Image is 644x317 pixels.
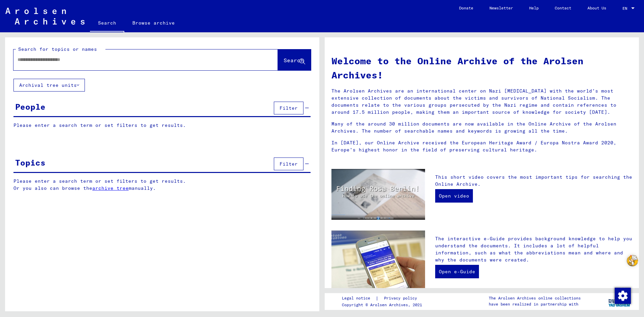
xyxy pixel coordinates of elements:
[331,231,425,293] img: eguide.jpg
[331,120,632,135] p: Many of the around 30 million documents are now available in the Online Archive of the Arolsen Ar...
[15,156,45,169] div: Topics
[124,15,183,31] a: Browse archive
[13,122,311,129] p: Please enter a search term or set filters to get results.
[379,295,425,302] a: Privacy policy
[615,288,631,304] img: Change consent
[622,6,630,11] span: EN
[331,87,632,116] p: The Arolsen Archives are an international center on Nazi [MEDICAL_DATA] with the world’s most ext...
[15,101,45,113] div: People
[92,185,129,191] a: archive tree
[284,57,304,64] span: Search
[13,79,85,92] button: Archival tree units
[280,105,298,111] span: Filter
[90,15,124,32] a: Search
[331,169,425,220] img: video.jpg
[5,8,85,25] img: Arolsen_neg.svg
[278,49,311,70] button: Search
[607,293,632,310] img: yv_logo.png
[435,235,632,263] p: The interactive e-Guide provides background knowledge to help you understand the documents. It in...
[280,161,298,167] span: Filter
[342,295,376,302] a: Legal notice
[13,178,311,192] p: Please enter a search term or set filters to get results. Or you also can browse the manually.
[274,157,303,170] button: Filter
[435,174,632,188] p: This short video covers the most important tips for searching the Online Archive.
[342,302,425,308] p: Copyright © Arolsen Archives, 2021
[435,265,479,278] a: Open e-Guide
[18,46,97,52] mat-label: Search for topics or names
[342,295,425,302] div: |
[331,54,632,82] h1: Welcome to the Online Archive of the Arolsen Archives!
[489,301,581,307] p: have been realized in partnership with
[331,139,632,153] p: In [DATE], our Online Archive received the European Heritage Award / Europa Nostra Award 2020, Eu...
[489,295,581,301] p: The Arolsen Archives online collections
[435,189,473,203] a: Open video
[274,102,303,114] button: Filter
